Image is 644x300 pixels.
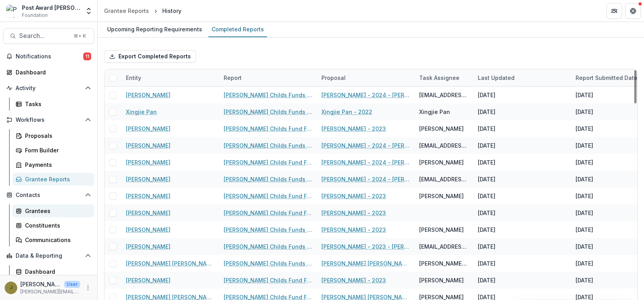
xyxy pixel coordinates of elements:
a: [PERSON_NAME] - 2023 [321,125,386,133]
a: [PERSON_NAME] - 2023 [321,276,386,284]
div: Last Updated [473,74,519,82]
a: Grantees [13,204,94,217]
div: ⌘ + K [72,32,88,40]
div: Task Assignee [414,74,464,82]
a: [PERSON_NAME] [126,226,170,234]
div: [DATE] [576,91,593,99]
span: 11 [83,52,91,60]
div: Completed Reports [208,23,267,35]
div: Form Builder [25,146,88,154]
div: [PERSON_NAME] [PERSON_NAME] [419,259,468,267]
div: [PERSON_NAME] [419,158,464,166]
span: Data & Reporting [16,253,82,259]
a: [PERSON_NAME] [126,276,170,284]
div: Xingjie Pan [419,108,450,116]
a: Grantee Reports [13,173,94,186]
div: Proposals [25,132,88,140]
div: [EMAIL_ADDRESS][PERSON_NAME][DOMAIN_NAME] [419,141,468,150]
div: Proposal [317,69,414,86]
a: Communications [13,233,94,246]
div: [PERSON_NAME] [419,125,464,133]
span: Notifications [16,53,83,60]
a: [PERSON_NAME] Childs Fund Fellowship Award Financial Expenditure Report [224,125,312,133]
div: Dashboard [25,267,88,276]
div: Report [219,74,246,82]
button: Search... [3,28,94,44]
div: [DATE] [478,158,495,166]
a: Form Builder [13,144,94,157]
div: Communications [25,236,88,244]
a: Dashboard [13,265,94,278]
a: [PERSON_NAME] Childs Funds Fellow’s Annual Progress Report [224,175,312,183]
a: [PERSON_NAME] [126,125,170,133]
a: [PERSON_NAME] - 2024 - [PERSON_NAME] Childs Memorial Fund - Fellowship Application [321,141,410,150]
span: Workflows [16,117,82,123]
div: Dashboard [16,68,88,76]
a: [PERSON_NAME] Childs Funds Fellow’s Annual Progress Report [224,259,312,267]
div: [DATE] [478,175,495,183]
a: [PERSON_NAME] - 2024 - [PERSON_NAME] Childs Memorial Fund - Fellowship Application [321,158,410,166]
div: Last Updated [473,69,571,86]
p: [PERSON_NAME][EMAIL_ADDRESS][PERSON_NAME][DOMAIN_NAME] [20,288,80,295]
button: Export Completed Reports [104,50,196,63]
button: Open entity switcher [83,3,94,19]
a: [PERSON_NAME] Childs Fund Fellowship Award Financial Expenditure Report [224,158,312,166]
div: Task Assignee [414,69,473,86]
div: [DATE] [478,192,495,200]
div: Jamie [10,285,13,290]
div: Report [219,69,317,86]
p: [PERSON_NAME] [20,280,61,288]
a: [PERSON_NAME] [126,158,170,166]
div: [DATE] [576,175,593,183]
a: [PERSON_NAME] - 2023 - [PERSON_NAME] Childs Memorial Fund - Fellowship Application [321,242,410,251]
div: [DATE] [478,141,495,150]
div: [PERSON_NAME] [419,192,464,200]
a: [PERSON_NAME] [PERSON_NAME] - 2023 [321,259,410,267]
a: [PERSON_NAME] - 2024 - [PERSON_NAME] Childs Memorial Fund - Fellowship Application [321,91,410,99]
a: Dashboard [3,66,94,79]
button: Open Data & Reporting [3,249,94,262]
div: Entity [121,69,219,86]
div: Grantee Reports [25,175,88,183]
div: History [162,7,181,15]
a: [PERSON_NAME] [126,175,170,183]
a: [PERSON_NAME] [PERSON_NAME] [126,259,214,267]
a: Proposals [13,129,94,142]
div: [PERSON_NAME] [419,276,464,284]
div: [DATE] [478,242,495,251]
a: [PERSON_NAME] Childs Funds Fellow’s Annual Progress Report [224,108,312,116]
div: Grantee Reports [104,7,149,15]
div: [DATE] [478,209,495,217]
div: [DATE] [478,125,495,133]
div: [EMAIL_ADDRESS][MEDICAL_DATA][DOMAIN_NAME] [419,175,468,183]
div: Upcoming Reporting Requirements [104,23,205,35]
button: Open Contacts [3,189,94,201]
div: [DATE] [576,141,593,150]
div: [PERSON_NAME] [419,226,464,234]
div: Grantees [25,207,88,215]
div: Report Submitted Date [571,74,642,82]
a: Xingjie Pan [126,108,157,116]
a: [PERSON_NAME] - 2023 [321,226,386,234]
div: [DATE] [478,91,495,99]
div: [DATE] [478,226,495,234]
div: [DATE] [576,108,593,116]
a: [PERSON_NAME] [126,209,170,217]
div: [DATE] [478,276,495,284]
div: Post Award [PERSON_NAME] Childs Memorial Fund [22,4,80,12]
a: [PERSON_NAME] - 2023 [321,209,386,217]
span: Foundation [22,12,48,19]
div: Tasks [25,100,88,108]
a: [PERSON_NAME] [126,141,170,150]
div: Constituents [25,221,88,230]
button: Open Workflows [3,114,94,126]
div: [DATE] [576,276,593,284]
div: [DATE] [576,209,593,217]
div: [EMAIL_ADDRESS][DOMAIN_NAME] [419,91,468,99]
div: [DATE] [478,259,495,267]
div: [DATE] [576,259,593,267]
a: Tasks [13,98,94,110]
